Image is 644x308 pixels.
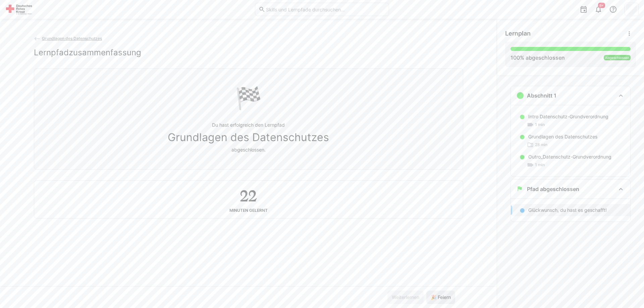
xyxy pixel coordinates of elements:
[527,186,579,192] h3: Pfad abgeschlossen
[229,208,268,213] div: Minuten gelernt
[535,162,545,168] span: 1 min
[168,122,329,153] p: Du hast erfolgreich den Lernpfad abgeschlossen.
[426,291,455,304] button: 🎉 Feiern
[535,122,545,127] span: 1 min
[391,294,420,301] span: Weiterlernen
[235,85,262,111] div: 🏁
[528,207,607,213] p: Glückwunsch, du hast es geschafft!
[387,291,424,304] button: Weiterlernen
[42,36,102,41] span: Grundlagen des Datenschutzes
[528,153,611,160] p: Outro_Datenschutz-Grundverordnung
[511,54,565,62] div: % abgeschlossen
[430,294,452,301] span: 🎉 Feiern
[240,186,257,205] h2: 22
[599,3,604,7] span: 9+
[34,36,102,41] a: Grundlagen des Datenschutzes
[34,48,141,58] h2: Lernpfadzusammenfassung
[535,142,547,147] span: 28 min
[528,133,597,140] p: Grundlagen des Datenschutzes
[605,56,629,60] span: Abgeschlossen
[511,54,520,61] span: 100
[168,131,329,144] span: Grundlagen des Datenschutzes
[265,6,385,12] input: Skills und Lernpfade durchsuchen…
[528,113,608,120] p: Intro Datenschutz-Grundverordnung
[505,30,531,37] span: Lernplan
[527,92,556,99] h3: Abschnitt 1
